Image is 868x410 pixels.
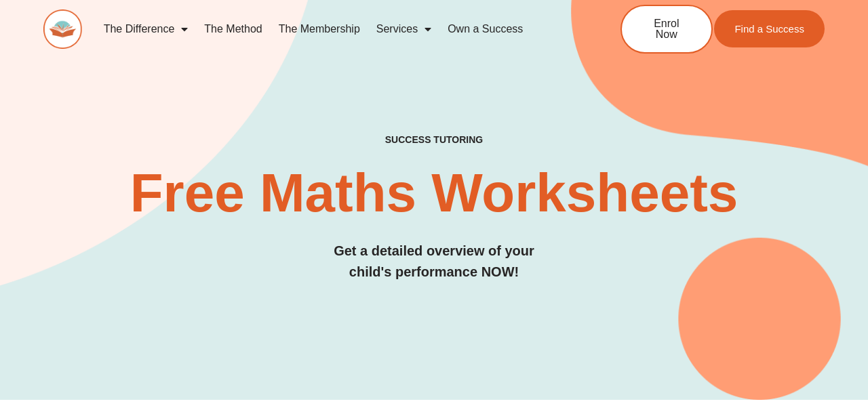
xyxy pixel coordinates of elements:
[642,18,691,40] span: Enrol Now
[714,10,825,47] a: Find a Success
[43,134,825,146] h4: SUCCESS TUTORING​
[96,14,576,45] nav: Menu
[620,5,713,54] a: Enrol Now
[43,241,825,283] h3: Get a detailed overview of your child's performance NOW!
[196,14,270,45] a: The Method
[439,14,531,45] a: Own a Success
[635,257,868,410] iframe: Chat Widget
[271,14,368,45] a: The Membership
[96,14,197,45] a: The Difference
[368,14,439,45] a: Services
[734,24,804,34] span: Find a Success
[43,166,825,220] h2: Free Maths Worksheets​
